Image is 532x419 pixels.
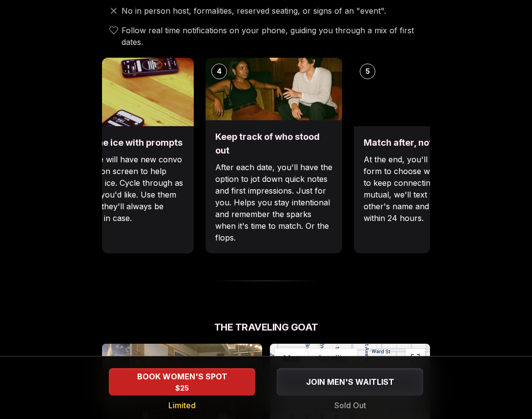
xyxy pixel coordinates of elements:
[57,58,194,126] img: Break the ice with prompts
[215,130,332,157] h3: Keep track of who stood out
[309,349,357,368] button: Show satellite imagery
[67,136,184,150] h3: Break the ice with prompts
[205,58,342,120] img: Keep track of who stood out
[168,399,196,411] span: Limited
[67,154,184,224] p: Each date will have new convo prompts on screen to help break the ice. Cycle through as many as y...
[364,154,481,224] p: At the end, you'll get a match form to choose who you'd like to keep connecting with. If it's mut...
[277,368,423,396] button: JOIN MEN'S WAITLIST - Sold Out
[102,320,430,334] h2: The Traveling Goat
[122,5,386,17] span: No in person host, formalities, reserved seating, or signs of an "event".
[109,368,255,396] button: BOOK WOMEN'S SPOT - Limited
[304,376,396,388] span: JOIN MEN'S WAITLIST
[360,64,375,79] div: 5
[364,136,481,150] h3: Match after, not during
[122,24,426,48] span: Follow real time notifications on your phone, guiding you through a mix of first dates.
[275,349,309,368] button: Show street map
[211,64,227,79] div: 4
[215,161,332,243] p: After each date, you'll have the option to jot down quick notes and first impressions. Just for y...
[175,383,189,393] span: $25
[135,371,229,382] span: BOOK WOMEN'S SPOT
[406,349,425,368] button: Toggle fullscreen view
[354,58,491,126] img: Match after, not during
[334,399,366,411] span: Sold Out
